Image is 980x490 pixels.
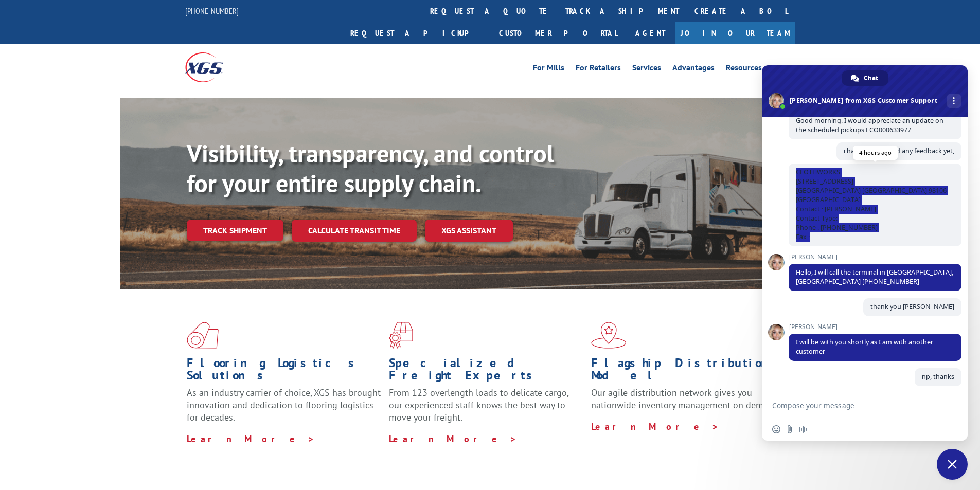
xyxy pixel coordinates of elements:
a: Customer Portal [491,22,625,44]
a: Learn More > [389,433,517,445]
span: Chat [864,70,878,86]
h1: Flagship Distribution Model [591,357,786,387]
b: Visibility, transparency, and control for your entire supply chain. [187,137,554,199]
a: Learn More > [591,421,719,432]
img: xgs-icon-focused-on-flooring-red [389,322,413,349]
a: Learn More > [187,433,315,445]
a: About [773,64,795,75]
a: Agent [625,22,675,44]
span: i have not received any feedback yet, [844,147,954,155]
span: I will be with you shortly as I am with another customer [796,338,933,356]
textarea: Compose your message... [772,401,935,410]
span: Insert an emoji [772,425,780,433]
span: thank you [PERSON_NAME] [870,302,954,311]
a: Track shipment [187,220,283,241]
span: As an industry carrier of choice, XGS has brought innovation and dedication to flooring logistics... [187,387,381,423]
a: Join Our Team [675,22,795,44]
span: Our agile distribution network gives you nationwide inventory management on demand. [591,387,780,411]
span: Audio message [799,425,807,433]
span: Send a file [786,425,794,433]
div: Close chat [937,449,968,480]
div: Chat [842,70,888,86]
img: xgs-icon-flagship-distribution-model-red [591,322,627,349]
a: Advantages [672,64,715,75]
span: [PERSON_NAME] [789,253,961,261]
a: Calculate transit time [292,220,417,242]
a: [PHONE_NUMBER] [185,6,239,16]
a: Request a pickup [343,22,491,44]
h1: Specialized Freight Experts [389,357,583,387]
div: More channels [947,94,961,108]
img: xgs-icon-total-supply-chain-intelligence-red [187,322,219,349]
span: CLOTHWORKS [STREET_ADDRESS] [GEOGRAPHIC_DATA] [GEOGRAPHIC_DATA] 98106 [GEOGRAPHIC_DATA] Contact :... [796,168,947,241]
span: np, thanks [922,372,954,381]
a: For Retailers [576,64,621,75]
span: [PERSON_NAME] [789,323,961,331]
a: Resources [726,64,762,75]
a: XGS ASSISTANT [425,220,513,242]
a: Services [632,64,661,75]
span: Hello, I will call the terminal in [GEOGRAPHIC_DATA], [GEOGRAPHIC_DATA] [PHONE_NUMBER] [796,268,953,286]
a: For Mills [533,64,564,75]
h1: Flooring Logistics Solutions [187,357,381,387]
p: From 123 overlength loads to delicate cargo, our experienced staff knows the best way to move you... [389,387,583,432]
span: Good morning. I would appreciate an update on the scheduled pickups FCO000633977 [796,116,943,134]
